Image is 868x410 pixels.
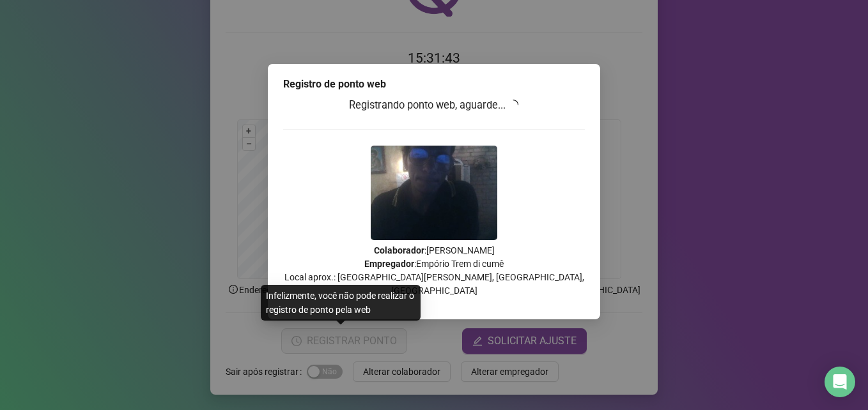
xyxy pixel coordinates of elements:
[283,77,585,92] div: Registro de ponto web
[283,97,585,114] h3: Registrando ponto web, aguarde...
[283,244,585,298] p: : [PERSON_NAME] : Empório Trem di cumê Local aprox.: [GEOGRAPHIC_DATA][PERSON_NAME], [GEOGRAPHIC_...
[374,245,424,255] strong: Colaborador
[371,146,497,240] img: 9k=
[825,367,855,397] div: Open Intercom Messenger
[508,99,520,110] span: loading
[261,285,421,321] div: Infelizmente, você não pode realizar o registro de ponto pela web
[364,259,414,269] strong: Empregador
